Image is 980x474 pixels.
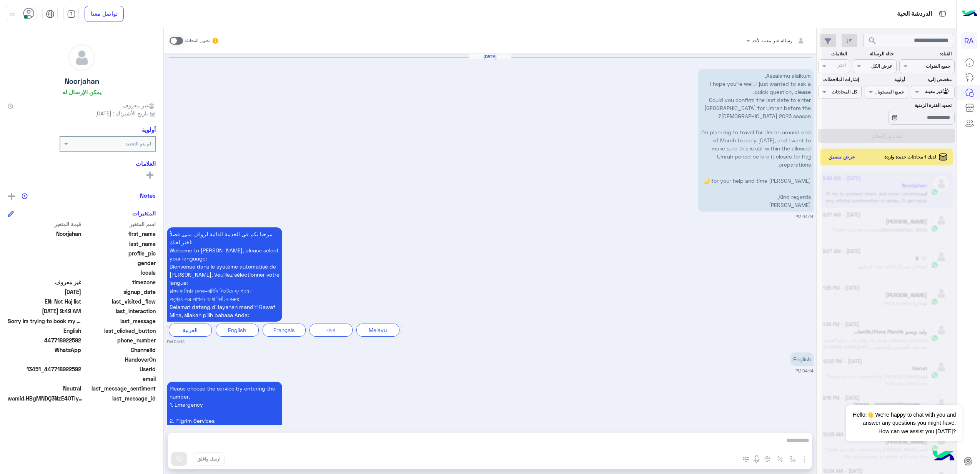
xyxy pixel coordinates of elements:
[83,307,156,315] span: last_interaction
[46,10,55,18] img: tab
[8,355,81,364] span: null
[8,259,81,267] span: null
[8,365,81,373] span: 13451_447718922592
[8,375,81,383] span: null
[83,346,156,354] span: ChannelId
[8,9,17,19] img: profile
[123,101,156,109] span: غير معروف
[309,324,353,336] div: বাংলা
[8,346,81,354] span: 2
[698,69,814,212] p: 8/10/2025, 4:14 PM
[8,317,81,325] span: Sorry im trying to book my umrah, and i have to take time off from work, thats why trying to find...
[356,324,399,336] div: Melayu
[85,6,124,22] a: تواصل معنا
[8,220,81,228] span: قيمة المتغير
[8,269,81,277] span: null
[83,220,156,228] span: اسم المتغير
[83,317,156,325] span: last_message
[8,278,81,286] span: غير معروف
[83,240,156,248] span: last_name
[83,230,156,238] span: first_name
[8,193,15,200] img: add
[83,288,156,296] span: signup_date
[795,214,814,220] small: 04:14 PM
[83,336,156,344] span: phone_number
[897,9,932,19] p: الدردشة الحية
[185,38,210,44] small: تحويل المحادثة
[8,384,81,392] span: 0
[83,259,156,267] span: gender
[790,352,814,366] p: 8/10/2025, 4:14 PM
[125,141,151,147] b: لم يتم التحديد
[8,297,81,305] span: EN: Not Haj list
[142,126,156,133] h6: أولوية
[8,288,81,296] span: 2025-10-08T13:10:01.293Z
[167,382,282,444] p: 8/10/2025, 4:14 PM
[838,62,847,70] div: اختر
[83,355,156,364] span: HandoverOn
[819,50,847,57] label: العلامات
[83,278,156,286] span: timezone
[83,375,156,383] span: email
[8,230,81,238] span: Noorjahan
[132,210,156,217] h6: المتغيرات
[167,339,185,345] small: 04:14 PM
[216,324,259,336] div: English
[65,77,99,86] h5: Noorjahan
[83,384,156,392] span: last_message_sentiment
[86,394,156,402] span: last_message_id
[8,307,81,315] span: 2025-10-09T06:49:42.454Z
[83,249,156,257] span: profile_pic
[8,336,81,344] span: 447718922592
[67,10,76,18] img: tab
[83,269,156,277] span: locale
[83,365,156,373] span: UserId
[819,76,859,83] label: إشارات الملاحظات
[846,405,962,441] span: Hello!👋 We're happy to chat with you and answer any questions you might have. How can we assist y...
[930,443,957,470] img: hulul-logo.png
[169,324,212,336] div: العربية
[818,129,955,143] button: تطبيق الفلاتر
[8,394,85,402] span: wamid.HBgMNDQ3NzE4OTIyNTkyFQIAEhggQUMxMDg3MjZFRTQxRDFGRThCOUJCNEQyOEY0MDhEMkUA
[752,38,792,43] span: رسالة غير معينة لأحد
[69,45,95,71] img: defaultAdmin.png
[62,88,101,95] h6: يمكن الإرسال له
[83,327,156,335] span: last_clicked_button
[8,160,156,167] h6: العلامات
[167,227,282,322] p: 8/10/2025, 4:14 PM
[938,9,947,18] img: tab
[469,54,511,59] h6: [DATE]
[263,324,306,336] div: Français
[140,192,156,199] h6: Notes
[962,6,977,22] img: Logo
[95,109,148,117] span: تاريخ الأشتراك : [DATE]
[8,327,81,335] span: English
[882,147,895,160] div: loading...
[22,193,28,199] img: notes
[795,368,814,374] small: 04:14 PM
[961,32,977,49] div: RA
[83,297,156,305] span: last_visited_flow
[63,6,79,22] a: tab
[193,452,225,466] button: ارسل واغلق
